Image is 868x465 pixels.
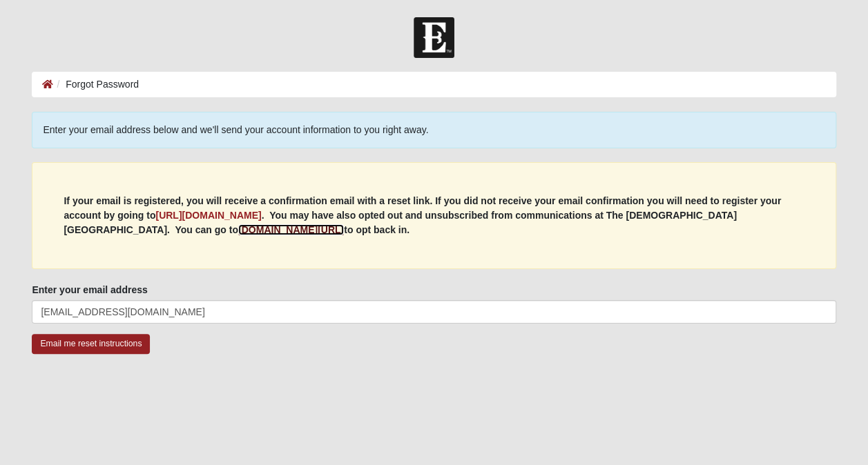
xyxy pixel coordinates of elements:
input: Email me reset instructions [32,334,150,354]
a: [URL][DOMAIN_NAME] [155,210,261,221]
img: Church of Eleven22 Logo [414,17,454,58]
label: Enter your email address [32,283,147,297]
li: Forgot Password [53,77,139,92]
div: Enter your email address below and we'll send your account information to you right away. [32,112,836,148]
a: [DOMAIN_NAME][URL] [238,224,344,235]
p: If your email is registered, you will receive a confirmation email with a reset link. If you did ... [64,194,804,237]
